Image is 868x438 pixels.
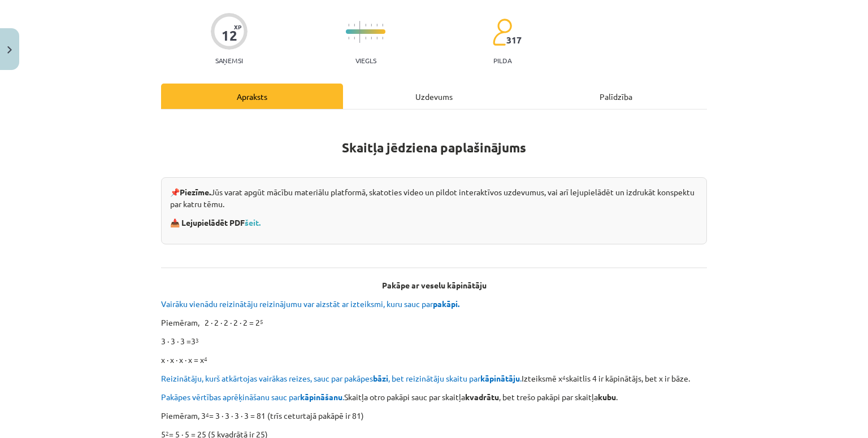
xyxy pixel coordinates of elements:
b: Pakāpe ar veselu kāpinātāju [382,280,487,290]
p: 3 ∙ 3 ∙ 3 =3 [161,335,707,347]
sup: 4 [206,410,209,419]
img: icon-short-line-57e1e144782c952c97e751825c79c345078a6d821885a25fce030b3d8c18986b.svg [376,24,377,27]
div: Uzdevums [343,84,525,109]
sup: 2 [166,429,169,437]
b: bāzi [373,373,388,383]
img: icon-short-line-57e1e144782c952c97e751825c79c345078a6d821885a25fce030b3d8c18986b.svg [371,37,372,40]
b: pakāpi. [433,299,459,309]
img: icon-short-line-57e1e144782c952c97e751825c79c345078a6d821885a25fce030b3d8c18986b.svg [376,37,377,40]
img: students-c634bb4e5e11cddfef0936a35e636f08e4e9abd3cc4e673bd6f9a4125e45ecb1.svg [492,18,512,46]
div: Apraksts [161,84,343,109]
span: Vairāku vienādu reizinātāju reizinājumu var aizstāt ar izteiksmi, kuru sauc par [161,299,461,309]
img: icon-close-lesson-0947bae3869378f0d4975bcd49f059093ad1ed9edebbc8119c70593378902aed.svg [7,46,12,54]
span: XP [234,24,241,30]
strong: Skaitļa jēdziena paplašinājums [342,139,526,156]
p: x ∙ x ∙ x ∙ x = x [161,354,707,366]
div: Palīdzība [525,84,707,109]
sup: 4 [204,354,207,363]
b: kāpinātāju [480,373,520,383]
img: icon-short-line-57e1e144782c952c97e751825c79c345078a6d821885a25fce030b3d8c18986b.svg [354,24,355,27]
b: kubu [598,392,616,402]
p: Piemēram, 2 ∙ 2 ∙ 2 ∙ 2 ∙ 2 = 2 [161,317,707,328]
b: kvadrātu [465,392,499,402]
img: icon-short-line-57e1e144782c952c97e751825c79c345078a6d821885a25fce030b3d8c18986b.svg [348,24,349,27]
sup: 5 [260,317,263,326]
div: 12 [222,28,237,43]
img: icon-short-line-57e1e144782c952c97e751825c79c345078a6d821885a25fce030b3d8c18986b.svg [382,37,383,40]
p: Saņemsi [211,56,248,64]
img: icon-short-line-57e1e144782c952c97e751825c79c345078a6d821885a25fce030b3d8c18986b.svg [382,24,383,27]
p: 📌 Jūs varat apgūt mācību materiālu platformā, skatoties video un pildot interaktīvos uzdevumus, v... [170,186,698,210]
a: šeit. [245,217,261,227]
span: 317 [506,35,522,45]
sup: 4 [562,373,566,382]
p: Viegls [355,56,376,64]
img: icon-short-line-57e1e144782c952c97e751825c79c345078a6d821885a25fce030b3d8c18986b.svg [371,24,372,27]
img: icon-short-line-57e1e144782c952c97e751825c79c345078a6d821885a25fce030b3d8c18986b.svg [348,37,349,40]
p: Skaitļa otro pakāpi sauc par skaitļa , bet trešo pakāpi par skaitļa . [161,391,707,403]
span: Pakāpes vērtības aprēķināšanu sauc par . [161,392,344,402]
strong: 📥 Lejupielādēt PDF [170,217,262,227]
img: icon-long-line-d9ea69661e0d244f92f715978eff75569469978d946b2353a9bb055b3ed8787d.svg [359,21,361,43]
p: Piemēram, 3 = 3 ∙ 3 ∙ 3 ∙ 3 = 81 (trīs ceturtajā pakāpē ir 81) [161,410,707,422]
p: pilda [493,56,511,64]
p: Izteiksmē x skaitlis 4 ir kāpinātājs, bet x ir bāze. [161,373,707,384]
span: Reizinātāju, kurš atkārtojas vairākas reizes, sauc par pakāpes , bet reizinātāju skaitu par . [161,373,522,383]
img: icon-short-line-57e1e144782c952c97e751825c79c345078a6d821885a25fce030b3d8c18986b.svg [365,37,366,40]
img: icon-short-line-57e1e144782c952c97e751825c79c345078a6d821885a25fce030b3d8c18986b.svg [365,24,366,27]
img: icon-short-line-57e1e144782c952c97e751825c79c345078a6d821885a25fce030b3d8c18986b.svg [354,37,355,40]
b: kāpināšanu [300,392,342,402]
sup: 3 [196,336,199,344]
strong: Piezīme. [180,187,211,197]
